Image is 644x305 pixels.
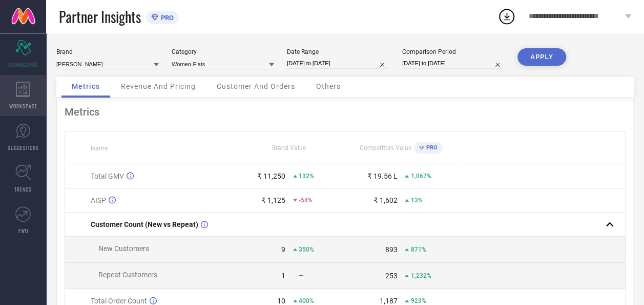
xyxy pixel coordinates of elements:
[299,197,313,204] span: -54%
[379,297,397,305] div: 1,187
[281,272,285,280] div: 1
[316,82,341,90] span: Others
[367,172,397,180] div: ₹ 19.56 L
[385,272,397,280] div: 253
[121,82,196,90] span: Revenue And Pricing
[410,246,426,253] span: 871%
[410,173,431,180] span: 1,067%
[287,48,389,55] div: Date Range
[402,58,505,69] input: Select comparison period
[8,144,39,151] span: SUGGESTIONS
[299,297,314,304] span: 400%
[257,172,285,180] div: ₹ 11,250
[424,144,438,151] span: PRO
[360,144,411,151] span: Competitors Value
[373,196,397,204] div: ₹ 1,602
[299,173,314,180] span: 132%
[277,297,285,305] div: 10
[172,48,274,55] div: Category
[497,7,516,26] div: Open download list
[18,227,28,235] span: FWD
[299,272,303,279] span: —
[91,196,106,204] span: AISP
[281,245,285,254] div: 9
[217,82,295,90] span: Customer And Orders
[287,58,389,69] input: Select date range
[72,82,100,90] span: Metrics
[410,197,422,204] span: 13%
[56,48,159,55] div: Brand
[299,246,314,253] span: 350%
[91,297,147,305] span: Total Order Count
[402,48,505,55] div: Comparison Period
[9,102,37,110] span: WORKSPACE
[385,245,397,254] div: 893
[91,172,124,180] span: Total GMV
[65,106,626,118] div: Metrics
[91,220,198,228] span: Customer Count (New vs Repeat)
[410,272,431,279] span: 1,232%
[98,271,157,279] span: Repeat Customers
[261,196,285,204] div: ₹ 1,125
[14,185,32,193] span: TRENDS
[272,144,306,151] span: Brand Value
[8,61,38,68] span: SCORECARDS
[59,6,141,27] span: Partner Insights
[517,48,566,66] button: APPLY
[158,14,174,22] span: PRO
[91,145,108,152] span: Name
[410,297,426,304] span: 923%
[98,244,149,253] span: New Customers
